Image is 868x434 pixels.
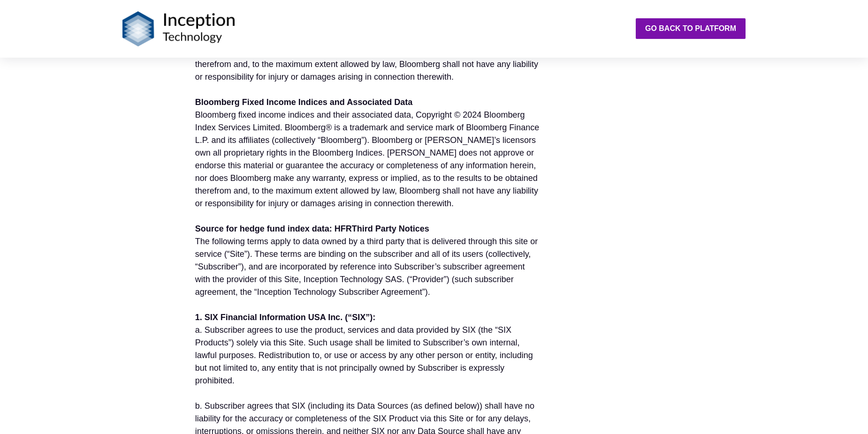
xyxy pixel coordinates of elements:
strong: Third Party Notices [352,224,429,233]
strong: Go back to platform [645,24,736,32]
strong: 1. SIX Financial Information USA Inc. (“SIX”): [195,313,375,322]
a: Go back to platform [636,18,746,39]
p: Bloomberg fixed income indices and their associated data, Copyright © 2024 Bloomberg Index Servic... [195,109,541,210]
p: The following terms apply to data owned by a third party that is delivered through this site or s... [195,235,541,299]
strong: Bloomberg Fixed Income Indices and Associated Data [195,97,412,107]
p: a. Subscriber agrees to use the product, services and data provided by SIX (the “SIX Products”) s... [195,324,541,387]
strong: Source for hedge fund index data: HFR [195,224,352,233]
img: Logo [122,11,235,46]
